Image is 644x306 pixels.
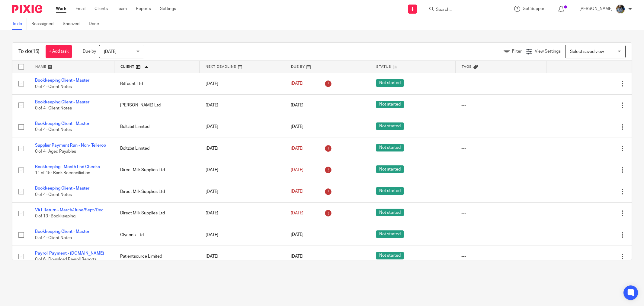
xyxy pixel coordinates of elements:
span: 0 of 4 · Client Notes [35,106,72,110]
a: Clients [95,6,108,12]
a: Bookkeeping Client - Master [35,229,89,234]
p: Due by [83,48,96,54]
a: Supplier Payment Run - Non- Telleroo [35,143,106,148]
a: Team [117,6,127,12]
p: [PERSON_NAME] [579,6,613,12]
a: Bookkeeping Client - Master [35,78,89,83]
a: + Add task [46,45,72,58]
td: Direct Milk Supplies Ltd [114,159,199,181]
td: [DATE] [200,116,285,138]
a: Bookkeeping Client - Master [35,186,89,190]
span: 0 of 4 · Client Notes [35,236,72,240]
div: --- [461,167,540,173]
span: Not started [376,79,404,87]
span: [DATE] [291,233,303,237]
a: Reports [136,6,151,12]
span: 0 of 4 · Client Notes [35,85,72,89]
span: 0 of 6 · Download Payroll Reports [35,257,97,262]
span: [DATE] [291,168,303,172]
span: [DATE] [291,190,303,194]
td: [DATE] [200,224,285,246]
div: --- [461,145,540,151]
span: 0 of 4 · Aged Payables [35,149,76,154]
a: Work [56,6,66,12]
span: Not started [376,209,404,216]
span: [DATE] [291,254,303,259]
div: --- [461,102,540,108]
td: Direct Milk Supplies Ltd [114,203,199,224]
span: Get Support [523,7,546,11]
span: 0 of 4 · Client Notes [35,193,72,197]
span: [DATE] [104,50,117,54]
td: [PERSON_NAME] Ltd [114,94,199,116]
img: Jaskaran%20Singh.jpeg [616,4,625,14]
a: Bookkeeping - Month End Checks [35,165,100,169]
a: Payroll Payment - [DOMAIN_NAME] [35,251,104,256]
a: Settings [160,6,176,12]
span: [DATE] [291,103,303,107]
a: To do [12,18,27,30]
td: Direct Milk Supplies Ltd [114,181,199,202]
td: [DATE] [200,73,285,94]
span: Tags [462,65,472,68]
td: Boltzbit Limited [114,138,199,159]
span: 11 of 15 · Bank Reconciliation [35,171,90,175]
div: --- [461,253,540,259]
span: Not started [376,230,404,238]
span: Not started [376,101,404,108]
span: Select saved view [570,50,604,54]
td: [DATE] [200,138,285,159]
span: View Settings [535,49,561,54]
span: [DATE] [291,146,303,151]
td: [DATE] [200,246,285,267]
td: Glyconix Ltd [114,224,199,246]
img: Pixie [12,5,42,13]
span: 0 of 4 · Client Notes [35,128,72,132]
a: Bookkeeping Client - Master [35,100,89,104]
span: [DATE] [291,82,303,86]
td: Boltzbit Limited [114,116,199,138]
td: [DATE] [200,181,285,202]
td: [DATE] [200,94,285,116]
a: Done [89,18,104,30]
span: [DATE] [291,211,303,215]
span: [DATE] [291,125,303,129]
a: VAT Return - March/June/Sept/Dec [35,208,104,212]
a: Reassigned [31,18,58,30]
a: Snoozed [63,18,84,30]
span: (15) [31,49,40,54]
span: 0 of 13 · Bookkeeping [35,214,75,218]
span: Not started [376,144,404,151]
td: [DATE] [200,203,285,224]
span: Not started [376,122,404,130]
a: Email [75,6,85,12]
span: Not started [376,165,404,173]
div: --- [461,189,540,195]
div: --- [461,81,540,87]
td: [DATE] [200,159,285,181]
div: --- [461,232,540,238]
h1: To do [18,48,40,55]
span: Not started [376,252,404,259]
div: --- [461,124,540,130]
a: Bookkeeping Client - Master [35,122,89,126]
td: Bitfount Ltd [114,73,199,94]
span: Filter [512,49,522,54]
div: --- [461,210,540,216]
td: Patientsource Limited [114,246,199,267]
input: Search [435,7,490,13]
span: Not started [376,187,404,195]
